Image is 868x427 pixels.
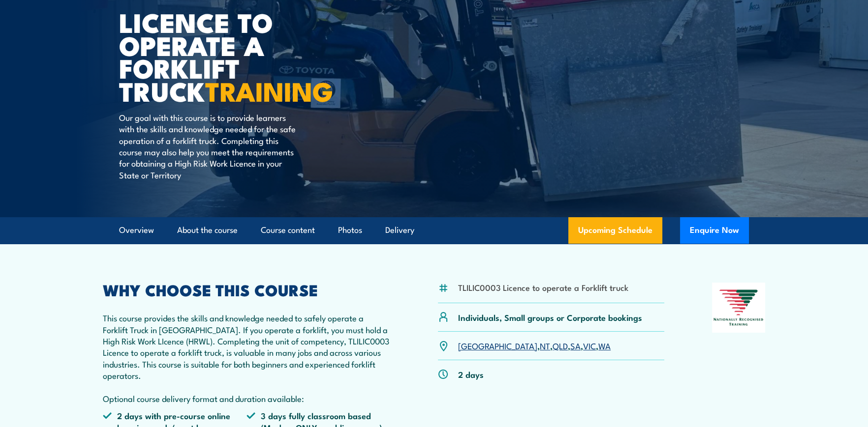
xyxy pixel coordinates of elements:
a: About the course [177,217,238,243]
a: Photos [338,217,362,243]
li: TLILIC0003 Licence to operate a Forklift truck [458,282,628,293]
p: , , , , , [458,340,611,351]
p: 2 days [458,369,484,380]
h1: Licence to operate a forklift truck [119,10,362,102]
p: Individuals, Small groups or Corporate bookings [458,312,642,323]
p: This course provides the skills and knowledge needed to safely operate a Forklift Truck in [GEOGR... [103,312,390,404]
a: VIC [583,340,596,351]
a: SA [570,340,581,351]
a: WA [598,340,611,351]
a: Upcoming Schedule [568,217,662,244]
p: Our goal with this course is to provide learners with the skills and knowledge needed for the saf... [119,112,299,180]
a: Overview [119,217,154,243]
a: Delivery [385,217,414,243]
a: [GEOGRAPHIC_DATA] [458,340,537,351]
button: Enquire Now [680,217,749,244]
a: QLD [553,340,568,351]
strong: TRAINING [205,70,333,111]
a: Course content [261,217,315,243]
h2: WHY CHOOSE THIS COURSE [103,283,390,296]
a: NT [540,340,550,351]
img: Nationally Recognised Training logo. [712,283,765,333]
